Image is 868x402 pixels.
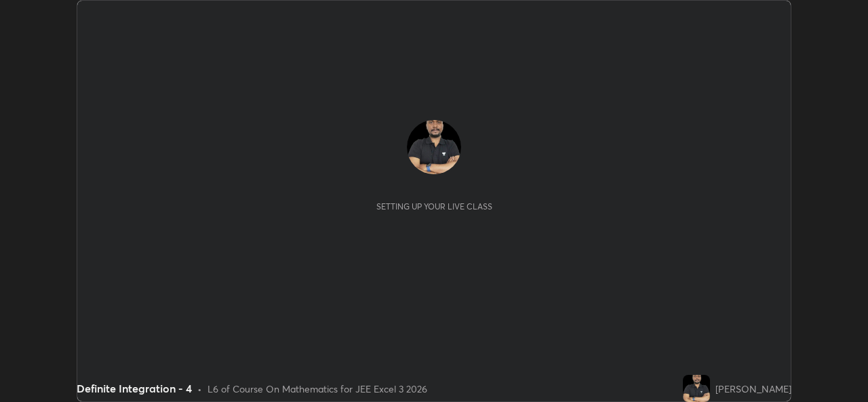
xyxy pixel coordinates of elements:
[407,120,461,174] img: 0778c31bc5944d8787466f8140092193.jpg
[77,380,192,397] div: Definite Integration - 4
[197,382,202,396] div: •
[715,382,791,396] div: [PERSON_NAME]
[683,375,710,402] img: 0778c31bc5944d8787466f8140092193.jpg
[208,382,427,396] div: L6 of Course On Mathematics for JEE Excel 3 2026
[376,201,492,212] div: Setting up your live class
